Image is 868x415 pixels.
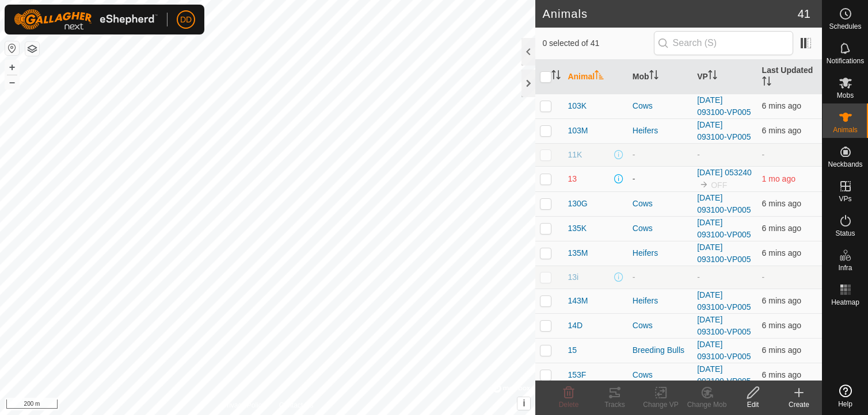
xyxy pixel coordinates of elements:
a: [DATE] 093100-VP005 [697,95,751,117]
span: 143M [568,295,588,307]
span: Schedules [829,23,861,30]
span: 103K [568,100,587,112]
a: [DATE] 093100-VP005 [697,243,751,264]
p-sorticon: Activate to sort [649,72,658,81]
span: 135M [568,247,588,259]
p-sorticon: Activate to sort [595,72,604,81]
span: 13i [568,271,578,283]
div: Heifers [633,125,688,137]
img: Gallagher Logo [14,9,158,30]
div: Cows [633,369,688,381]
a: Privacy Policy [222,400,265,410]
span: 41 [798,5,810,22]
div: - [633,271,688,283]
span: DD [180,14,192,26]
th: VP [692,60,757,94]
input: Search (S) [654,31,793,55]
span: Mobs [837,92,854,99]
button: Reset Map [5,41,19,55]
img: to [699,180,709,189]
span: 29 Sept 2025, 12:33 pm [762,345,801,355]
button: i [517,397,530,410]
span: Animals [833,126,858,133]
span: 29 Sept 2025, 12:33 pm [762,126,801,135]
a: [DATE] 053240 [697,168,752,177]
span: 14D [568,320,583,332]
span: 29 Sept 2025, 12:33 pm [762,199,801,208]
span: 29 Sept 2025, 12:33 pm [762,248,801,258]
div: Breeding Bulls [633,344,688,356]
p-sorticon: Activate to sort [708,72,717,81]
div: Cows [633,198,688,210]
span: Status [835,230,855,237]
span: Infra [838,264,852,271]
span: 0 selected of 41 [542,37,653,49]
div: Heifers [633,295,688,307]
span: i [523,398,525,408]
div: - [633,173,688,185]
a: [DATE] 093100-VP005 [697,193,751,214]
div: Cows [633,100,688,112]
span: 13 [568,173,577,185]
th: Animal [563,60,627,94]
span: 29 Sept 2025, 12:33 pm [762,296,801,305]
span: 29 Sept 2025, 12:33 pm [762,101,801,110]
button: + [5,60,19,74]
p-sorticon: Activate to sort [762,78,771,87]
span: Heatmap [831,299,859,306]
span: OFF [711,180,727,190]
button: – [5,75,19,89]
span: 29 Sept 2025, 12:33 pm [762,321,801,330]
a: [DATE] 093100-VP005 [697,364,751,386]
a: [DATE] 093100-VP005 [697,290,751,312]
span: 153F [568,369,586,381]
h2: Animals [542,7,797,21]
th: Mob [628,60,692,94]
div: Change Mob [684,399,730,410]
div: Heifers [633,247,688,259]
th: Last Updated [757,60,822,94]
span: 15 [568,344,577,356]
a: [DATE] 093100-VP005 [697,120,751,141]
div: - [633,149,688,161]
span: Notifications [827,57,864,64]
span: Neckbands [828,161,862,168]
span: - [762,150,765,159]
p-sorticon: Activate to sort [551,72,561,81]
app-display-virtual-paddock-transition: - [697,272,700,282]
span: Delete [559,401,579,409]
span: 11K [568,149,582,161]
span: 135K [568,222,587,235]
div: Cows [633,222,688,235]
a: Contact Us [279,400,313,410]
span: 23 Aug 2025, 9:33 am [762,174,795,183]
span: 103M [568,125,588,137]
a: [DATE] 093100-VP005 [697,340,751,361]
div: Change VP [638,399,684,410]
span: 130G [568,198,587,210]
span: 29 Sept 2025, 12:33 pm [762,224,801,233]
span: Help [838,401,852,408]
span: 29 Sept 2025, 12:33 pm [762,370,801,379]
div: Tracks [592,399,638,410]
a: Help [823,380,868,412]
div: Edit [730,399,776,410]
div: Create [776,399,822,410]
div: Cows [633,320,688,332]
span: - [762,272,765,282]
button: Map Layers [25,42,39,56]
a: [DATE] 093100-VP005 [697,315,751,336]
span: VPs [839,195,851,202]
app-display-virtual-paddock-transition: - [697,150,700,159]
a: [DATE] 093100-VP005 [697,218,751,239]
